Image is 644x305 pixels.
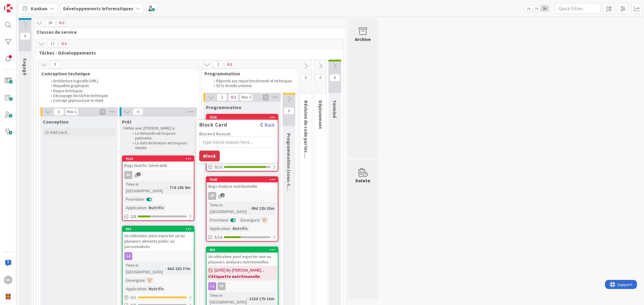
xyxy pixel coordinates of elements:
div: Nutrific [147,204,165,211]
div: Un utilisateur peut exporter un ou plusieurs aliments public ou personnalisés [123,232,194,250]
span: : [165,265,166,272]
div: JP [208,192,216,200]
div: 7559 [125,157,194,161]
span: Block Card [196,122,230,128]
div: YY [207,282,278,290]
img: avatar [4,293,12,301]
div: Prioritaire [124,196,144,203]
div: 7559Bugs Nutrific Généralité [123,156,194,169]
span: 17 [47,40,58,47]
span: Classes de service [37,29,338,35]
span: 1 [228,94,239,101]
button: Block [199,150,220,161]
b: Développements informatiques [63,5,133,11]
span: Programmation [206,104,242,110]
li: Découpage des tâches techniques [47,93,193,98]
span: 1 [224,61,235,68]
label: Blocked Reason [199,131,231,137]
span: Programmation (sous-tâches) [286,133,292,201]
span: : [259,217,260,223]
span: 18 [45,19,55,27]
span: Engagé [22,58,28,75]
span: 1x [524,5,533,11]
span: Déploiement [318,100,324,129]
div: 77d 16h 8m [168,184,192,191]
span: 9/10 [214,164,222,170]
div: 66d 21h 37m [166,265,192,272]
span: 3x [541,5,549,11]
input: Quick Filter... [555,3,601,14]
span: Prêt [122,119,132,125]
span: 9 [50,61,60,68]
span: 2 [217,94,227,101]
div: Envergure [239,217,259,223]
span: : [146,204,147,211]
span: 0 [20,33,30,40]
li: Maquettes graphiques [47,83,193,88]
span: 2/8 [130,213,136,220]
div: 7665Block CardBackBlocked ReasonBlock [207,115,278,120]
div: Prioritaire [208,217,228,223]
div: 7665 [209,115,278,119]
div: 7668 [209,178,278,182]
span: 6 [330,74,340,81]
div: Time in [GEOGRAPHIC_DATA] [124,262,165,275]
span: Révision du code par les pairs [303,100,309,165]
div: 490 [123,226,194,232]
span: : [230,225,231,232]
div: Un utilisateur peut exporter une ou plusieurs analyses nutritionnelles [207,253,278,266]
div: Application [124,204,146,211]
span: Kanban [31,5,47,12]
div: Bugs Nutrific Généralité [123,162,194,169]
span: : [145,277,146,284]
div: 488Un utilisateur peut exporter une ou plusieurs analyses nutritionnelles [207,247,278,266]
span: 2 [56,19,67,27]
span: : [247,295,248,302]
span: 2 [221,193,225,197]
div: Nutrific [147,285,165,292]
div: 122d 17h 16m [248,295,276,302]
div: Bugs Analyse nutritionnelle [207,182,278,190]
span: : [146,285,147,292]
div: 488 [207,247,278,253]
span: Tâches - Développements [39,50,336,56]
div: Delete [356,177,370,184]
div: 488 [209,248,278,252]
div: 7665Block CardBackBlocked ReasonBlockBug Module mes aliments [207,115,278,128]
span: : [249,205,250,212]
span: 0 [301,74,311,81]
div: Max 3 [242,96,251,99]
div: Nutrific [231,225,249,232]
div: Time in [GEOGRAPHIC_DATA] [124,181,167,194]
span: Conception technique [41,71,191,77]
div: Application [124,285,146,292]
span: 1 [59,40,69,47]
div: YY [218,282,226,290]
span: Terminé [332,100,338,118]
div: 7668 [207,177,278,182]
div: Time in [GEOGRAPHIC_DATA] [208,202,249,215]
div: Envergure [124,277,145,284]
span: Programmation [204,71,290,77]
div: Max 1 [67,110,76,113]
span: Conception [43,119,69,125]
p: Vérifier avec [PERSON_NAME] si : [123,126,193,131]
li: La date de livraison est toujours réaliste [129,141,194,151]
div: 490Un utilisateur peut exporter un ou plusieurs aliments public ou personnalisés [123,226,194,250]
span: 2x [533,5,541,11]
div: Archive [355,36,371,43]
span: Add Card... [50,130,69,135]
span: 2 [213,61,223,68]
button: Back [260,121,275,128]
span: 1 [137,172,141,176]
div: SV [4,276,12,284]
div: 0/1 [123,294,194,301]
div: JP [207,192,278,200]
li: 50 % de tests unitaires [210,83,295,88]
a: 7559Bugs Nutrific GénéralitéSVTime in [GEOGRAPHIC_DATA]:77d 16h 8mPrioritaire:Application:Nutrifi... [122,156,194,221]
li: Requis techniques [47,89,193,93]
span: : [228,217,229,223]
li: Réponds aux requis fonctionnels et techniques [210,79,295,83]
div: Application [208,225,230,232]
span: 5/14 [214,234,222,241]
